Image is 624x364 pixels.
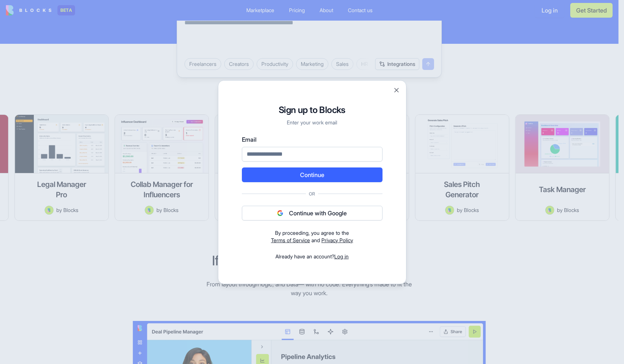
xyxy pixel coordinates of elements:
div: Already have an account? [242,253,382,260]
div: and [242,229,382,244]
img: google logo [277,210,283,216]
a: Log in [334,253,349,259]
p: Enter your work email [242,119,382,126]
a: Privacy Policy [321,237,353,243]
button: Continue with Google [242,206,382,220]
button: Continue [242,167,382,182]
label: Email [242,135,382,144]
a: Terms of Service [271,237,310,243]
h1: Sign up to Blocks [242,104,382,116]
span: Or [306,191,318,197]
div: By proceeding, you agree to the [242,229,382,237]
